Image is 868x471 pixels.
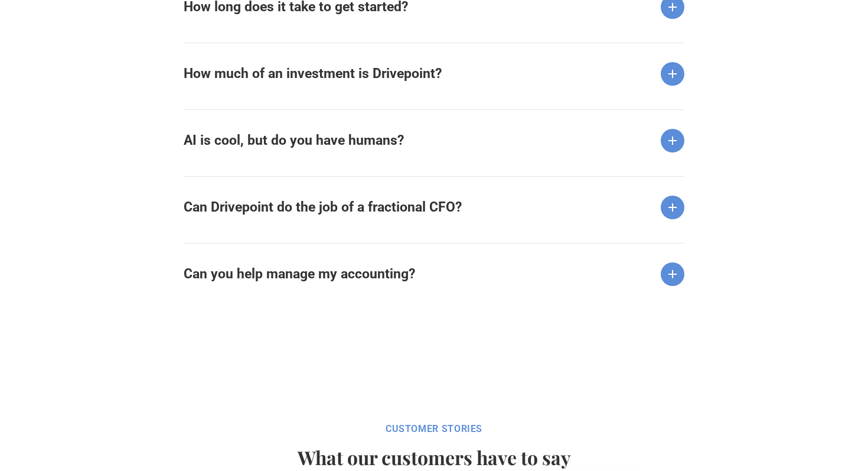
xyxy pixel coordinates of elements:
strong: AI is cool, but do you have humans? [184,132,404,148]
strong: How much of an investment is Drivepoint? [184,66,442,82]
iframe: Chat Widget [603,19,868,471]
strong: Can you help manage my accounting? [184,266,415,282]
div: CUSTOMER STORIes [210,423,657,435]
strong: Can Drivepoint do the job of a fractional CFO? [184,199,462,215]
h2: What our customers have to say [216,447,652,468]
